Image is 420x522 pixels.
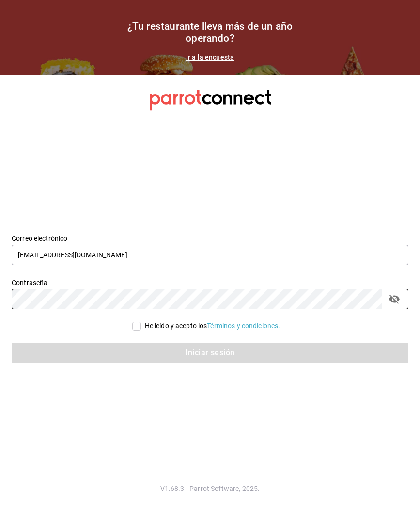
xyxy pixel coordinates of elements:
[113,20,307,45] h1: ¿Tu restaurante lleva más de un año operando?
[145,321,280,331] div: He leído y acepto los
[12,245,408,265] input: Ingresa tu correo electrónico
[12,235,408,242] label: Correo electrónico
[12,484,408,493] p: V1.68.3 - Parrot Software, 2025.
[186,53,234,61] a: Ir a la encuesta
[207,322,280,330] a: Términos y condiciones.
[386,291,403,307] button: passwordField
[12,279,408,286] label: Contraseña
